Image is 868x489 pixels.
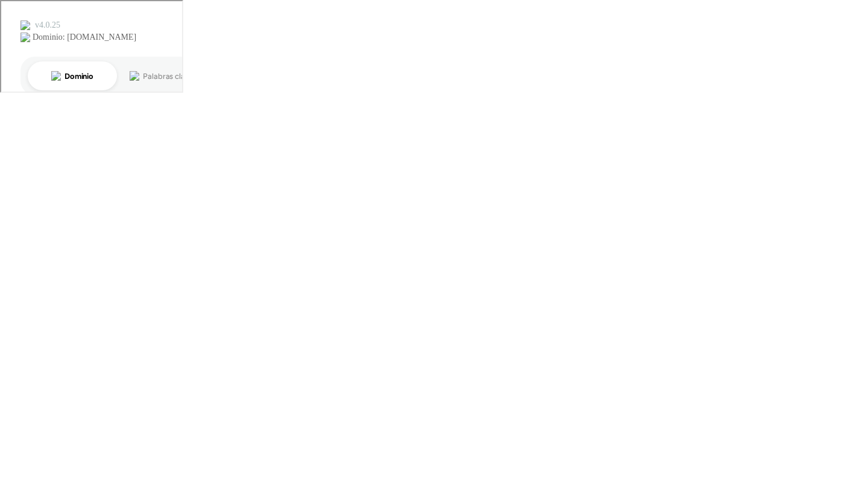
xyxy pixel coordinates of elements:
[128,70,138,79] img: tab_keywords_by_traffic_grey.svg
[31,31,135,41] div: Dominio: [DOMAIN_NAME]
[50,70,60,79] img: tab_domain_overview_orange.svg
[19,19,29,29] img: logo_orange.svg
[142,71,192,79] div: Palabras clave
[34,19,59,29] div: v 4.0.25
[63,71,92,79] div: Dominio
[19,31,29,41] img: website_grey.svg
